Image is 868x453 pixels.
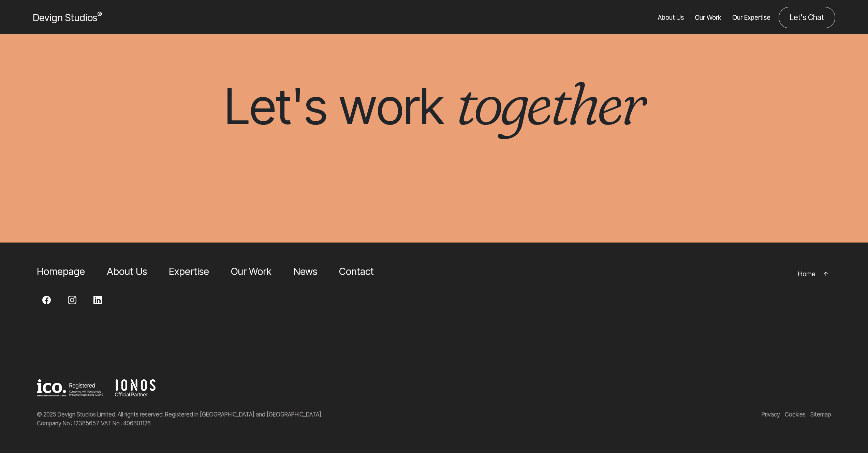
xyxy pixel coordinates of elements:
[33,10,102,25] a: Devign Studios® Homepage
[33,12,102,24] span: Devign Studios
[732,7,770,28] a: Our Expertise
[695,7,721,28] a: Our Work
[658,7,684,28] a: About Us
[97,10,102,19] sup: ®
[779,7,835,28] a: Contact us about your project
